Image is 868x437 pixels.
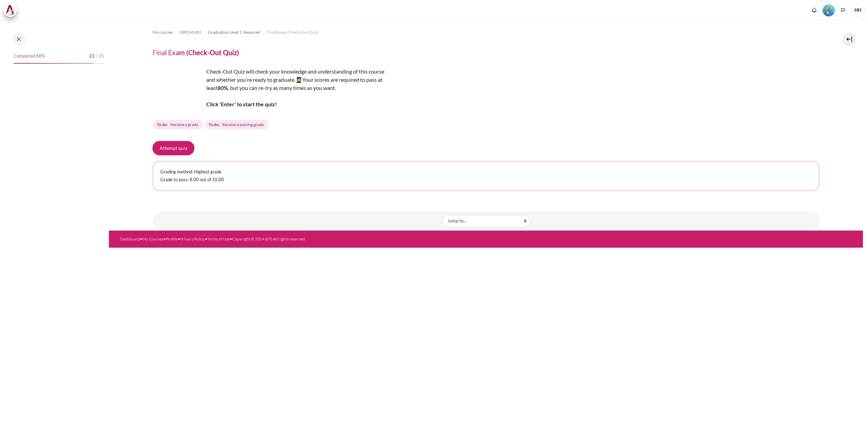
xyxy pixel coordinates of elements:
[142,236,163,241] a: My Courses
[160,169,812,175] p: Grading method: Highest grade
[820,4,837,16] a: Level #5
[120,236,533,242] div: • • • • •
[823,4,835,16] img: Level #5
[171,122,198,128] span: Receive a grade
[14,53,45,60] span: Completed 88%
[157,122,168,128] strong: To do:
[152,48,239,57] h4: Final Exam (Check-Out Quiz)
[851,3,865,17] a: User menu
[152,29,173,35] span: My courses
[14,63,93,64] div: 88%
[224,84,228,91] strong: %
[180,29,201,35] span: OPO VN B2
[152,67,391,108] p: Check-Out Quiz will check your knowledge and understanding of this course and whether you're read...
[206,101,277,107] strong: Click 'Enter' to start the quiz!
[208,29,260,35] span: Graduation Level 1: Required
[209,122,220,128] strong: To do:
[180,28,201,36] a: OPO VN B2
[152,67,204,119] img: tfrg
[851,3,865,17] span: HH
[166,236,178,241] a: Profile
[267,28,319,36] a: Final Exam (Check-Out Quiz)
[89,53,95,60] span: 22
[152,141,194,155] button: Attempt quiz
[207,236,230,241] a: Terms of Use
[160,176,812,183] p: Grade to pass: 8.00 out of 10.00
[218,84,224,91] strong: 80
[823,4,835,16] div: Level #5
[152,119,270,131] div: Completion requirements for Final Exam (Check-Out Quiz)
[5,5,15,15] img: Architeck
[809,5,819,15] div: Show notification window with no new notifications
[180,236,205,241] a: Privacy Policy
[96,53,104,60] span: / 25
[109,20,863,231] section: Content
[152,28,173,36] a: My courses
[208,28,260,36] a: Graduation Level 1: Required
[838,5,848,15] button: Languages
[222,122,264,128] span: Receive a passing grade
[152,27,820,38] nav: Navigation bar
[232,236,305,241] a: Copyright © 2024 BTS All rights reserved
[120,236,140,241] a: Dashboard
[267,29,319,35] span: Final Exam (Check-Out Quiz)
[3,3,20,17] a: Architeck Architeck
